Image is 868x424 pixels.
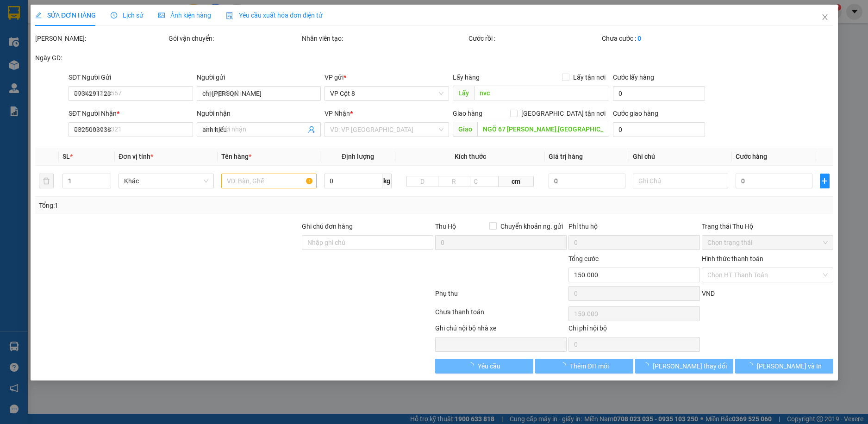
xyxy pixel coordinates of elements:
span: loading [746,362,756,369]
div: Gói vận chuyển: [169,33,300,44]
span: Cước hàng [736,153,767,160]
span: Chuyển khoản ng. gửi [496,221,566,231]
div: [PERSON_NAME]: [35,33,167,44]
span: Yêu cầu xuất hóa đơn điện tử [226,12,323,19]
input: Ghi Chú [632,174,728,188]
span: SL [62,153,70,160]
div: Ngày GD: [35,53,167,63]
span: VP Nhận [325,110,350,117]
span: Thu Hộ [435,223,456,230]
span: clock-circle [111,12,117,19]
span: Thêm ĐH mới [569,361,608,371]
span: Ảnh kiện hàng [158,12,211,19]
button: [PERSON_NAME] thay đổi [635,359,733,374]
span: Giá trị hàng [549,153,583,160]
span: Tên hàng [221,153,251,160]
span: Tổng cước [568,255,598,262]
div: Nhân viên tạo: [302,33,467,44]
div: Chưa cước : [601,33,733,44]
div: Cước rồi : [468,33,599,44]
span: SỬA ĐƠN HÀNG [35,12,96,19]
button: delete [39,174,54,188]
div: Chưa thanh toán [434,307,568,323]
input: Cước giao hàng [612,122,705,137]
span: Yêu cầu [478,361,500,371]
input: Ghi chú đơn hàng [302,235,433,250]
div: SĐT Người Gửi [69,72,193,82]
span: picture [158,12,165,19]
span: Chọn trạng thái [707,236,827,249]
label: Hình thức thanh toán [701,255,763,262]
span: loading [559,362,569,369]
label: Cước giao hàng [612,110,658,117]
span: Lịch sử [111,12,144,19]
span: Giao hàng [452,110,482,117]
input: Dọc đường [477,122,609,137]
span: cm [498,176,533,187]
span: Giao [452,122,477,137]
label: Cước lấy hàng [612,74,654,81]
span: loading [468,362,478,369]
div: SĐT Người Nhận [69,108,193,118]
div: Người nhận [196,108,321,118]
button: Yêu cầu [435,359,533,374]
button: Close [812,5,837,31]
span: Lấy tận nơi [569,72,609,82]
label: Ghi chú đơn hàng [302,223,353,230]
div: Người gửi [196,72,321,82]
span: user-add [308,126,315,133]
button: [PERSON_NAME] và In [735,359,833,374]
input: VD: Bàn, Ghế [221,174,317,188]
span: Định lượng [342,153,374,160]
div: Phí thu hộ [568,221,699,235]
div: Chi phí nội bộ [568,323,699,337]
div: Tổng: 1 [39,200,335,211]
input: D [406,176,438,187]
th: Ghi chú [629,148,731,166]
span: close [821,13,828,21]
div: Ghi chú nội bộ nhà xe [435,323,566,337]
span: edit [35,12,42,19]
span: Đơn vị tính [119,153,153,160]
button: plus [819,174,829,188]
b: 0 [637,35,641,42]
span: VND [701,290,714,297]
span: [PERSON_NAME] và In [756,361,821,371]
input: C [469,176,498,187]
span: kg [382,174,392,188]
span: plus [820,177,829,185]
span: Lấy [452,86,474,100]
span: loading [642,362,652,369]
input: R [438,176,470,187]
input: Dọc đường [474,86,609,100]
span: [PERSON_NAME] thay đổi [652,361,726,371]
span: [GEOGRAPHIC_DATA] tận nơi [517,108,609,118]
button: Thêm ĐH mới [535,359,633,374]
div: VP gửi [325,72,449,82]
input: Cước lấy hàng [612,86,705,101]
span: Kích thước [454,153,486,160]
img: icon [226,12,233,19]
span: Lấy hàng [452,74,479,81]
span: VP Cột 8 [330,87,443,100]
div: Phụ thu [434,288,568,305]
div: Trạng thái Thu Hộ [701,221,833,231]
span: Khác [124,174,208,188]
